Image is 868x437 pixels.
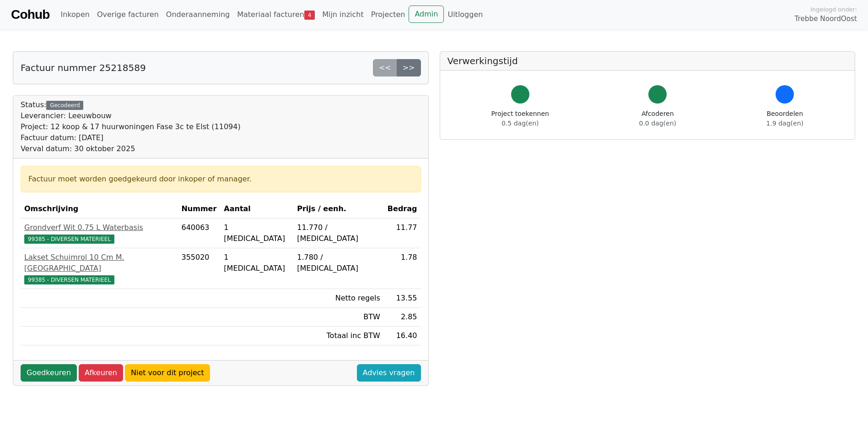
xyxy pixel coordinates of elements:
[24,222,174,233] div: Grondverf Wit 0.75 L Waterbasis
[24,252,174,285] a: Lakset Schuimrol 10 Cm M. [GEOGRAPHIC_DATA]99385 - DIVERSEN MATERIEEL
[384,218,421,248] td: 11.77
[293,289,384,308] td: Netto regels
[79,364,123,382] a: Afkeuren
[766,109,803,128] div: Beoordelen
[318,5,367,24] a: Mijn inzicht
[21,62,146,73] h5: Factuur nummer 25218589
[491,109,549,128] div: Project toekennen
[357,364,421,382] a: Advies vragen
[367,5,409,24] a: Projecten
[220,200,293,218] th: Aantal
[384,248,421,289] td: 1.78
[293,327,384,345] td: Totaal inc BTW
[57,5,93,24] a: Inkopen
[384,308,421,327] td: 2.85
[810,5,857,14] span: Ingelogd onder:
[21,364,77,382] a: Goedkeuren
[224,222,290,244] div: 1 [MEDICAL_DATA]
[224,252,290,274] div: 1 [MEDICAL_DATA]
[24,235,114,244] span: 99385 - DIVERSEN MATERIEEL
[293,200,384,218] th: Prijs / eenh.
[125,364,210,382] a: Niet voor dit project
[397,59,421,76] a: >>
[444,5,486,24] a: Uitloggen
[501,120,539,127] span: 0.5 dag(en)
[46,101,83,110] div: Gecodeerd
[28,174,413,185] div: Factuur moet worden goedgekeurd door inkoper of manager.
[447,55,848,66] h5: Verwerkingstijd
[21,99,241,154] div: Status:
[233,5,318,24] a: Materiaal facturen4
[178,218,220,248] td: 640063
[11,4,49,26] a: Cohub
[297,222,380,244] div: 11.770 / [MEDICAL_DATA]
[409,5,444,23] a: Admin
[384,200,421,218] th: Bedrag
[24,275,114,284] span: 99385 - DIVERSEN MATERIEEL
[21,200,178,218] th: Omschrijving
[639,109,676,128] div: Afcoderen
[384,289,421,308] td: 13.55
[297,252,380,274] div: 1.780 / [MEDICAL_DATA]
[178,200,220,218] th: Nummer
[24,252,174,274] div: Lakset Schuimrol 10 Cm M. [GEOGRAPHIC_DATA]
[304,11,315,20] span: 4
[384,327,421,345] td: 16.40
[293,308,384,327] td: BTW
[21,121,241,132] div: Project: 12 koop & 17 huurwoningen Fase 3c te Elst (11094)
[24,222,174,244] a: Grondverf Wit 0.75 L Waterbasis99385 - DIVERSEN MATERIEEL
[766,120,803,127] span: 1.9 dag(en)
[93,5,162,24] a: Overige facturen
[21,110,241,121] div: Leverancier: Leeuwbouw
[639,120,676,127] span: 0.0 dag(en)
[21,132,241,143] div: Factuur datum: [DATE]
[178,248,220,289] td: 355020
[162,5,233,24] a: Onderaanneming
[795,14,857,24] span: Trebbe NoordOost
[21,143,241,154] div: Verval datum: 30 oktober 2025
